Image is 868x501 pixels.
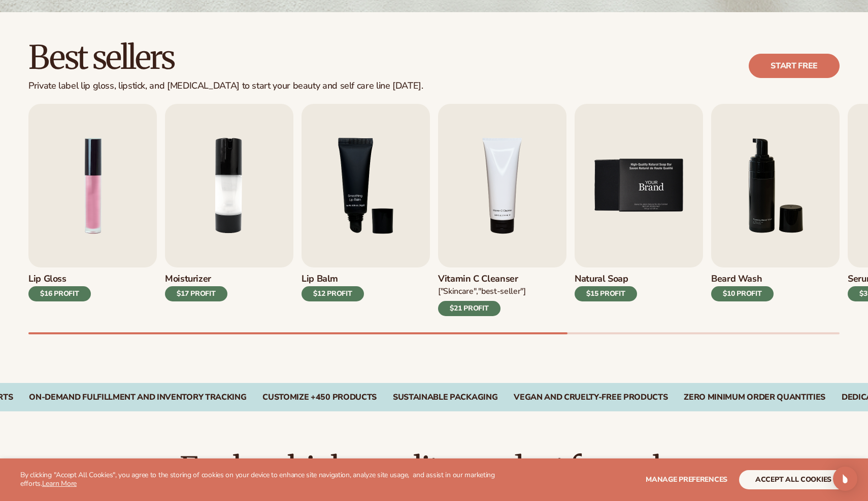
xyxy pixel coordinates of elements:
[165,274,227,285] h3: Moisturizer
[29,393,246,402] div: On-Demand Fulfillment and Inventory Tracking
[28,274,91,285] h3: Lip Gloss
[749,54,840,78] a: Start free
[28,41,423,74] h2: Best sellers
[438,286,526,297] div: ["Skincare","Best-seller"]
[28,452,840,486] h2: Explore high-quality product formulas
[711,274,774,285] h3: Beard Wash
[711,104,840,316] a: 6 / 9
[575,104,703,267] img: Shopify Image 9
[165,286,227,301] div: $17 PROFIT
[575,286,637,301] div: $15 PROFIT
[833,467,857,491] div: Open Intercom Messenger
[438,274,526,285] h3: Vitamin C Cleanser
[646,470,727,489] button: Manage preferences
[302,274,364,285] h3: Lip Balm
[28,81,423,92] div: Private label lip gloss, lipstick, and [MEDICAL_DATA] to start your beauty and self care line [DA...
[438,301,500,316] div: $21 PROFIT
[711,286,774,301] div: $10 PROFIT
[393,393,497,402] div: SUSTAINABLE PACKAGING
[575,104,703,316] a: 5 / 9
[28,104,157,316] a: 1 / 9
[28,286,91,301] div: $16 PROFIT
[302,286,364,301] div: $12 PROFIT
[262,393,377,402] div: CUSTOMIZE +450 PRODUCTS
[575,274,637,285] h3: Natural Soap
[514,393,667,402] div: VEGAN AND CRUELTY-FREE PRODUCTS
[739,470,848,489] button: accept all cookies
[165,104,293,316] a: 2 / 9
[684,393,825,402] div: ZERO MINIMUM ORDER QUANTITIES
[302,104,430,316] a: 3 / 9
[646,475,727,484] span: Manage preferences
[42,479,77,488] a: Learn More
[20,471,512,488] p: By clicking "Accept All Cookies", you agree to the storing of cookies on your device to enhance s...
[438,104,566,316] a: 4 / 9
